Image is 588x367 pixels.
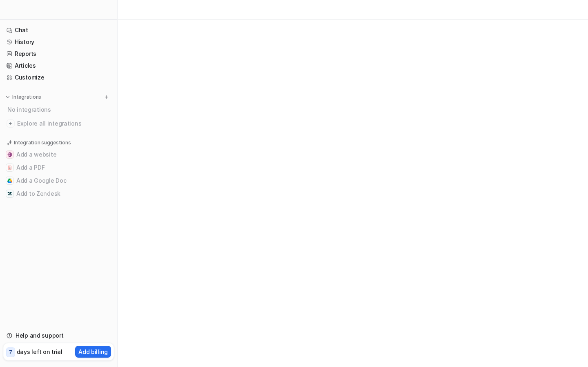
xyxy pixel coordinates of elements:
a: Customize [3,72,114,83]
button: Add to ZendeskAdd to Zendesk [3,187,114,200]
a: Chat [3,24,114,36]
a: Explore all integrations [3,118,114,129]
a: History [3,36,114,48]
img: Add a PDF [7,165,12,170]
img: Add a Google Doc [7,178,12,183]
img: Add a website [7,152,12,157]
img: Add to Zendesk [7,191,12,196]
img: explore all integrations [7,119,15,128]
p: days left on trial [17,347,62,356]
p: 7 [9,349,12,356]
a: Help and support [3,330,114,341]
a: Reports [3,48,114,60]
img: menu_add.svg [104,94,109,100]
span: Explore all integrations [17,117,111,130]
button: Integrations [3,93,44,101]
div: No integrations [5,103,114,116]
p: Integrations [12,94,41,100]
button: Add billing [75,346,111,358]
button: Add a Google DocAdd a Google Doc [3,174,114,187]
p: Add billing [78,347,108,356]
button: Add a websiteAdd a website [3,148,114,161]
button: Add a PDFAdd a PDF [3,161,114,174]
a: Articles [3,60,114,71]
img: expand menu [5,94,11,100]
p: Integration suggestions [14,139,71,146]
